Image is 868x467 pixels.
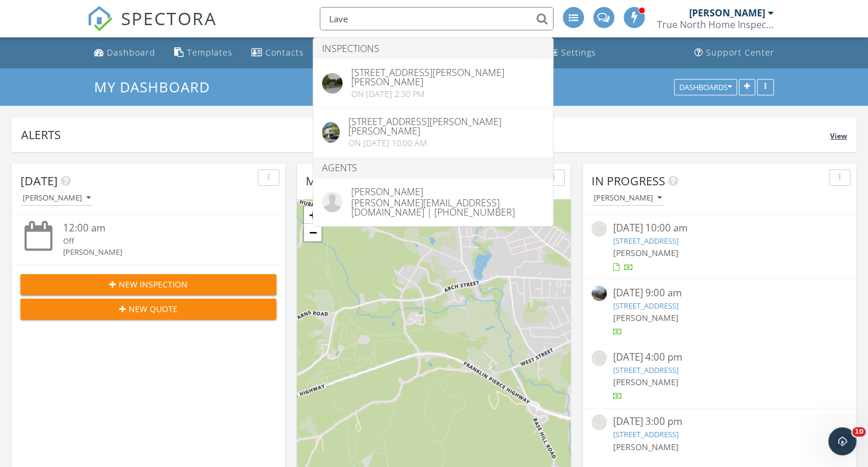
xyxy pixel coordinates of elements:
span: [DATE] [20,173,58,189]
div: Dashboards [679,83,732,91]
a: Zoom out [304,224,321,241]
div: 12:00 am [63,221,255,236]
li: Agents [313,157,553,178]
a: [STREET_ADDRESS][PERSON_NAME][PERSON_NAME] On [DATE] 10:00 am [313,108,553,157]
img: The Best Home Inspection Software - Spectora [87,6,113,32]
img: streetview [592,221,607,236]
a: My Dashboard [94,77,220,96]
img: streetview [322,73,343,94]
a: [STREET_ADDRESS] [613,365,678,375]
a: [DATE] 10:00 am [STREET_ADDRESS] [PERSON_NAME] [592,221,848,273]
div: [DATE] 4:00 pm [613,350,826,365]
div: Off [63,236,255,247]
button: Dashboards [674,79,737,95]
button: New Quote [20,299,276,320]
div: [DATE] 3:00 pm [613,414,826,429]
div: Settings [561,47,596,58]
input: Search everything... [320,7,554,30]
img: streetview [592,286,607,301]
div: [PERSON_NAME][EMAIL_ADDRESS][DOMAIN_NAME] | [PHONE_NUMBER] [351,196,544,217]
img: cover.jpg [322,122,340,143]
span: New Quote [129,303,178,315]
a: Support Center [690,42,779,64]
span: [PERSON_NAME] [613,376,678,388]
span: In Progress [592,173,665,189]
div: [STREET_ADDRESS][PERSON_NAME][PERSON_NAME] [351,68,544,87]
a: Contacts [247,42,309,64]
a: Zoom in [304,206,321,224]
div: [PERSON_NAME] [351,187,544,196]
span: [PERSON_NAME] [613,247,678,258]
span: [PERSON_NAME] [613,312,678,323]
a: SPECTORA [87,16,217,40]
div: [PERSON_NAME] [689,7,765,19]
a: [DATE] 3:00 pm [STREET_ADDRESS] [PERSON_NAME] [592,414,848,466]
a: [STREET_ADDRESS] [613,300,678,311]
a: Templates [170,42,237,64]
a: [PERSON_NAME] [PERSON_NAME][EMAIL_ADDRESS][DOMAIN_NAME] | [PHONE_NUMBER] [313,178,553,226]
div: [DATE] 9:00 am [613,286,826,300]
div: On [DATE] 2:30 pm [351,89,544,99]
div: Templates [187,47,233,58]
a: Dashboard [89,42,160,64]
iframe: Intercom live chat [828,427,856,455]
div: Dashboard [107,47,155,58]
button: [PERSON_NAME] [20,191,93,206]
a: [STREET_ADDRESS] [613,236,678,246]
div: [PERSON_NAME] [23,194,91,202]
span: View [830,131,847,141]
span: [PERSON_NAME] [613,441,678,452]
li: Inspections [313,38,553,59]
span: Map [306,173,331,189]
div: [STREET_ADDRESS][PERSON_NAME][PERSON_NAME] [348,117,544,136]
a: Settings [545,42,601,64]
a: [DATE] 4:00 pm [STREET_ADDRESS] [PERSON_NAME] [592,350,848,402]
button: [PERSON_NAME] [592,191,664,206]
div: Contacts [265,47,304,58]
span: New Inspection [119,278,188,290]
div: [PERSON_NAME] [594,194,662,202]
span: SPECTORA [121,6,217,30]
img: streetview [592,350,607,365]
img: default-user-f0147aede5fd5fa78ca7ade42f37bd4542148d508eef1c3d3ea960f66861d68b.jpg [322,192,343,212]
div: [PERSON_NAME] [63,247,255,258]
img: streetview [592,414,607,430]
div: True North Home Inspection LLC [657,19,774,30]
div: On [DATE] 10:00 am [348,139,544,148]
span: 10 [852,427,866,437]
button: New Inspection [20,274,276,295]
a: [STREET_ADDRESS][PERSON_NAME][PERSON_NAME] On [DATE] 2:30 pm [313,59,553,108]
div: Support Center [706,47,774,58]
a: [DATE] 9:00 am [STREET_ADDRESS] [PERSON_NAME] [592,286,848,338]
div: [DATE] 10:00 am [613,221,826,236]
a: [STREET_ADDRESS] [613,429,678,440]
div: Alerts [21,127,830,143]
